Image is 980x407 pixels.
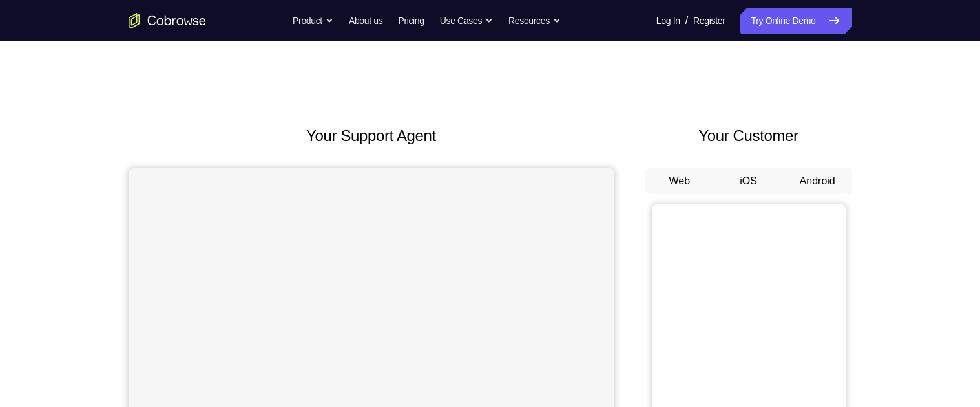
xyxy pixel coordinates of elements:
[714,168,783,194] button: iOS
[129,13,206,28] a: Go to the home page
[440,8,493,34] button: Use Cases
[508,8,561,34] button: Resources
[693,8,725,34] a: Register
[349,8,382,34] a: About us
[783,168,852,194] button: Android
[685,13,688,28] span: /
[129,124,614,148] h2: Your Support Agent
[293,8,333,34] button: Product
[645,124,852,148] h2: Your Customer
[656,8,680,34] a: Log In
[398,8,424,34] a: Pricing
[645,168,714,194] button: Web
[740,8,851,34] a: Try Online Demo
